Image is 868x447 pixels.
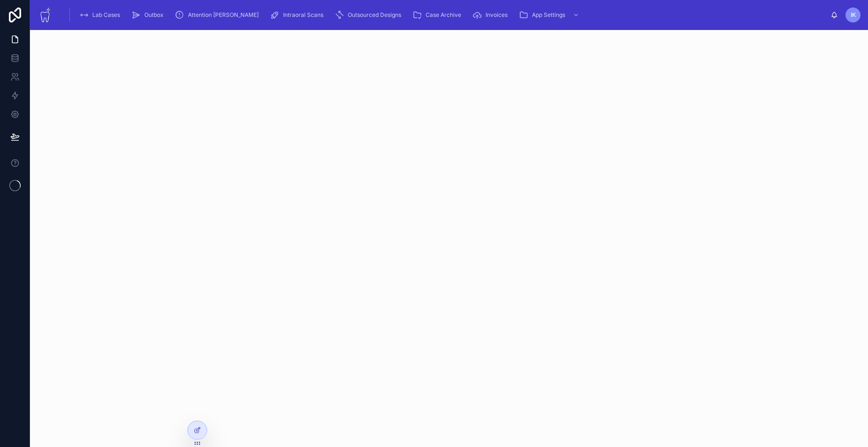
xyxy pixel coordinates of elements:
a: Attention [PERSON_NAME] [172,7,265,23]
span: Case Archive [426,11,461,19]
span: Intraoral Scans [283,11,323,19]
a: Outsourced Designs [332,7,408,23]
span: App Settings [532,11,565,19]
span: Outbox [144,11,164,19]
span: Lab Cases [92,11,120,19]
a: Intraoral Scans [267,7,330,23]
a: Invoices [470,7,514,23]
img: App logo [37,7,52,22]
div: scrollable content [60,5,831,25]
a: Case Archive [410,7,468,23]
span: Outsourced Designs [348,11,401,19]
a: Lab Cases [76,7,127,23]
span: Invoices [486,11,508,19]
span: IK [851,11,856,19]
a: App Settings [516,7,584,23]
a: Outbox [128,7,170,23]
span: Attention [PERSON_NAME] [188,11,259,19]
